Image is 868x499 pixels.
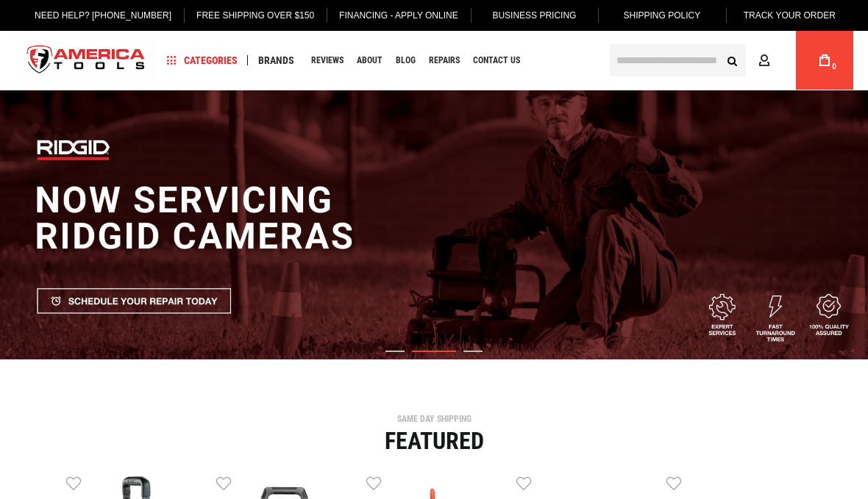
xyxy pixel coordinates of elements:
[167,55,238,65] span: Categories
[396,56,416,65] span: Blog
[350,51,389,71] a: About
[252,51,301,71] a: Brands
[15,33,157,88] a: store logo
[811,31,839,90] a: 0
[305,51,350,71] a: Reviews
[473,56,520,65] span: Contact Us
[624,10,701,21] span: Shipping Policy
[11,429,857,453] div: Featured
[429,56,460,65] span: Repairs
[389,51,422,71] a: Blog
[160,51,244,71] a: Categories
[422,51,466,71] a: Repairs
[258,55,294,65] span: Brands
[311,56,344,65] span: Reviews
[466,51,527,71] a: Contact Us
[11,414,857,423] div: SAME DAY SHIPPING
[832,62,836,71] span: 0
[357,56,383,65] span: About
[718,46,746,74] button: Search
[15,33,157,88] img: America Tools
